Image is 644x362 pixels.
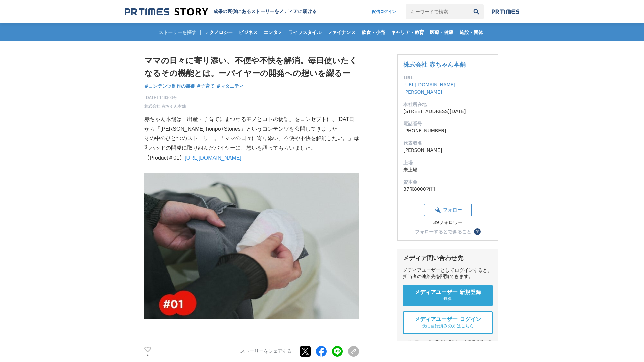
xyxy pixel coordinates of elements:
[427,29,456,35] span: 医療・健康
[403,267,493,280] div: メディアユーザーとしてログインすると、担当者の連絡先を閲覧できます。
[125,7,208,16] img: 成果の裏側にあるストーリーをメディアに届ける
[415,289,481,296] span: メディアユーザー 新規登録
[403,120,492,127] dt: 電話番号
[144,153,359,163] p: 【Product＃01】
[388,29,427,35] span: キャリア・教育
[403,179,492,186] dt: 資本金
[403,147,492,154] dd: [PERSON_NAME]
[403,159,492,166] dt: 上場
[424,204,472,216] button: フォロー
[261,23,285,41] a: エンタメ
[403,101,492,108] dt: 本社所在地
[144,95,186,101] span: [DATE] 11時03分
[236,29,260,35] span: ビジネス
[403,108,492,115] dd: [STREET_ADDRESS][DATE]
[197,83,215,89] span: #子育て
[403,166,492,173] dd: 未上場
[144,134,359,153] p: その中のひとつのストーリー。「ママの日々に寄り添い、不便や不快を解消したい。」母乳パッドの開発に取り組んだバイヤーに、想いを語ってもらいました。
[457,29,486,35] span: 施設・団体
[325,29,358,35] span: ファイナンス
[144,103,186,109] a: 株式会社 赤ちゃん本舗
[403,186,492,193] dd: 37億8000万円
[365,4,403,19] a: 配信ログイン
[286,29,324,35] span: ライフスタイル
[469,4,484,19] button: 検索
[197,83,215,90] a: #子育て
[125,7,317,16] a: 成果の裏側にあるストーリーをメディアに届ける 成果の裏側にあるストーリーをメディアに届ける
[144,353,151,356] p: 2
[403,140,492,147] dt: 代表者名
[403,127,492,134] dd: [PHONE_NUMBER]
[443,296,452,302] span: 無料
[475,229,480,234] span: ？
[474,228,481,235] button: ？
[427,23,456,41] a: 医療・健康
[403,74,492,81] dt: URL
[144,83,195,90] a: #コンテンツ制作の裏側
[359,29,388,35] span: 飲食・小売
[286,23,324,41] a: ライフスタイル
[325,23,358,41] a: ファイナンス
[144,54,359,80] h1: ママの日々に寄り添い、不便や不快を解消。毎日使いたくなるその機能とは。ーバイヤーの開発への想いを綴るー
[388,23,427,41] a: キャリア・教育
[403,285,493,306] a: メディアユーザー 新規登録 無料
[457,23,486,41] a: 施設・団体
[492,9,519,14] img: prtimes
[144,83,195,89] span: #コンテンツ制作の裏側
[406,4,469,19] input: キーワードで検索
[403,61,466,68] a: 株式会社 赤ちゃん本舗
[216,83,244,89] span: #マタニティ
[415,316,481,323] span: メディアユーザー ログイン
[240,349,292,355] p: ストーリーをシェアする
[216,83,244,90] a: #マタニティ
[213,9,317,15] h2: 成果の裏側にあるストーリーをメディアに届ける
[144,173,359,320] img: thumbnail_1b444bc0-62eb-11f0-97c3-0d1d89e4d68a.jpg
[185,155,241,161] a: [URL][DOMAIN_NAME]
[415,229,471,234] div: フォローするとできること
[202,23,235,41] a: テクノロジー
[359,23,388,41] a: 飲食・小売
[403,254,493,262] div: メディア問い合わせ先
[403,311,493,334] a: メディアユーザー ログイン 既に登録済みの方はこちら
[236,23,260,41] a: ビジネス
[144,115,359,134] p: 赤ちゃん本舗は「出産・子育てにまつわるモノとコトの物語」をコンセプトに、[DATE]から『[PERSON_NAME] honpo+Stories』というコンテンツを公開してきました。
[202,29,235,35] span: テクノロジー
[403,82,455,95] a: [URL][DOMAIN_NAME][PERSON_NAME]
[424,220,472,226] div: 39フォロワー
[422,323,474,329] span: 既に登録済みの方はこちら
[261,29,285,35] span: エンタメ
